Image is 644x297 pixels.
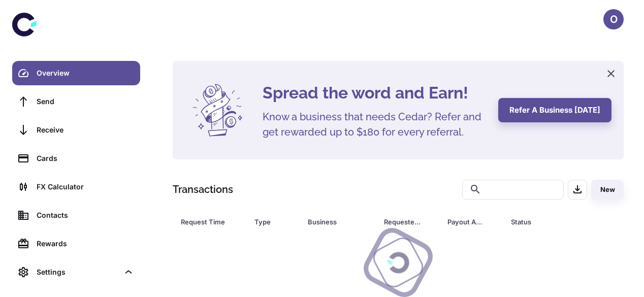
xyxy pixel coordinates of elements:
a: Contacts [12,203,140,227]
button: Refer a business [DATE] [498,98,611,122]
div: Send [37,96,134,107]
a: Rewards [12,232,140,256]
div: Rewards [37,238,134,249]
div: Payout Amount [447,215,486,229]
a: Cards [12,146,140,171]
div: Settings [37,267,119,278]
div: Request Time [181,215,229,229]
a: FX Calculator [12,175,140,199]
button: O [603,9,624,29]
span: Request Time [181,215,242,229]
h1: Transactions [173,182,233,197]
button: New [591,180,624,200]
div: Type [254,215,282,229]
h5: Know a business that needs Cedar? Refer and get rewarded up to $180 for every referral. [263,109,486,140]
a: Overview [12,61,140,85]
a: Send [12,89,140,114]
div: FX Calculator [37,181,134,192]
div: Receive [37,124,134,136]
h4: Spread the word and Earn! [263,81,486,105]
div: Overview [37,68,134,79]
span: Type [254,215,296,229]
span: Status [511,215,588,229]
a: Receive [12,118,140,142]
div: Cards [37,153,134,164]
div: Contacts [37,210,134,221]
span: Payout Amount [447,215,499,229]
span: Requested Amount [384,215,435,229]
div: Status [511,215,574,229]
div: Requested Amount [384,215,422,229]
div: Settings [12,260,140,284]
